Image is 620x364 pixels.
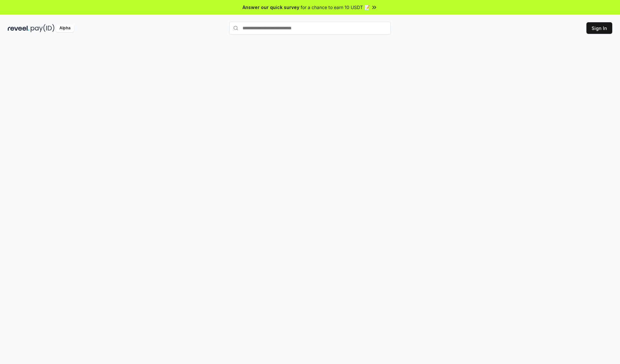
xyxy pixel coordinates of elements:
img: pay_id [31,24,55,32]
div: Alpha [56,24,74,32]
span: for a chance to earn 10 USDT 📝 [301,4,370,11]
img: reveel_dark [8,24,29,32]
button: Sign In [586,22,612,34]
span: Answer our quick survey [243,4,299,11]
